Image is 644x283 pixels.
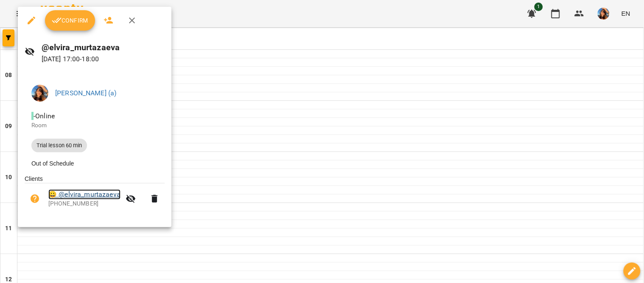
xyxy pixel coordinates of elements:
button: Confirm [45,10,95,31]
a: 😀 @elvira_murtazaeva [48,189,121,200]
p: [DATE] 17:00 - 18:00 [42,54,165,64]
a: [PERSON_NAME] (а) [55,89,117,97]
p: Room [31,121,158,130]
img: a3cfe7ef423bcf5e9dc77126c78d7dbf.jpg [31,85,48,102]
ul: Clients [25,174,165,217]
span: Trial lesson 60 min [31,142,87,149]
button: Unpaid. Bill the attendance? [25,189,45,209]
li: Out of Schedule [25,156,165,171]
span: - Online [31,112,56,120]
p: [PHONE_NUMBER] [48,200,121,208]
span: Confirm [52,15,88,26]
h6: @elvira_murtazaeva [42,41,165,54]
